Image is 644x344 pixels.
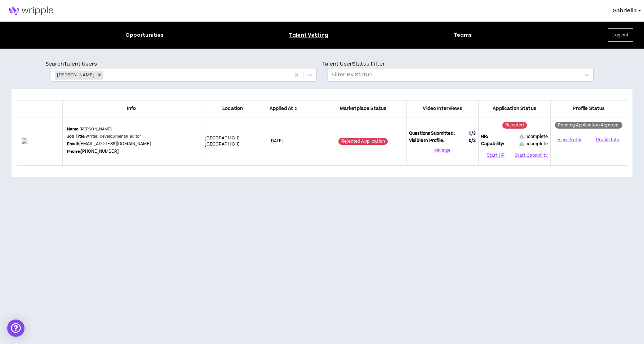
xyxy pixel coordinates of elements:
[481,141,505,147] span: Capability:
[515,150,548,161] button: Start Capability
[79,141,151,147] a: [EMAIL_ADDRESS][DOMAIN_NAME]
[45,60,322,68] p: Search Talent Users
[469,130,471,137] span: 0
[22,138,58,144] img: taYIzQNHxWWlSmWj8ha3ZLXow8xhSZMAtnLhcvO3.png
[481,150,510,161] button: Start HR
[67,134,85,139] b: Job Title:
[7,320,25,337] div: Open Intercom Messenger
[454,31,472,39] div: Teams
[591,134,624,145] button: Profile Info
[67,149,81,154] b: Phone:
[519,134,548,140] span: Incomplete
[322,60,599,68] p: Talent User Status Filter
[205,135,250,148] span: [GEOGRAPHIC_DATA] , [GEOGRAPHIC_DATA]
[67,134,141,139] p: Writer, developmental editor
[67,141,79,147] b: Email:
[270,105,315,112] span: Applied At
[409,145,476,156] button: Manage
[200,101,265,117] th: Location
[481,134,488,140] span: HR:
[479,101,551,117] th: Application Status
[81,148,119,155] a: [PHONE_NUMBER]
[471,130,476,137] span: / 3
[338,138,388,145] sup: Rejected Application
[407,101,479,117] th: Video Interviews
[409,138,444,144] span: Visible In Profile:
[409,130,455,137] span: Questions Submitted:
[613,7,637,15] span: Gabriella
[125,31,164,39] div: Opportunities
[469,138,476,144] span: 0
[96,71,103,80] div: Remove Laura Power
[63,101,200,117] th: Info
[67,126,80,132] b: Name:
[553,134,586,146] a: View Profile
[471,138,476,144] span: / 3
[555,122,622,129] sup: Pending Application Approval
[608,28,633,42] button: Log out
[67,126,112,132] p: [PERSON_NAME]
[320,101,407,117] th: Marketplace Status
[55,71,96,80] div: [PERSON_NAME]
[551,101,627,117] th: Profile Status
[502,122,527,129] sup: Rejected
[270,138,315,144] p: [DATE]
[519,141,548,147] span: Incomplete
